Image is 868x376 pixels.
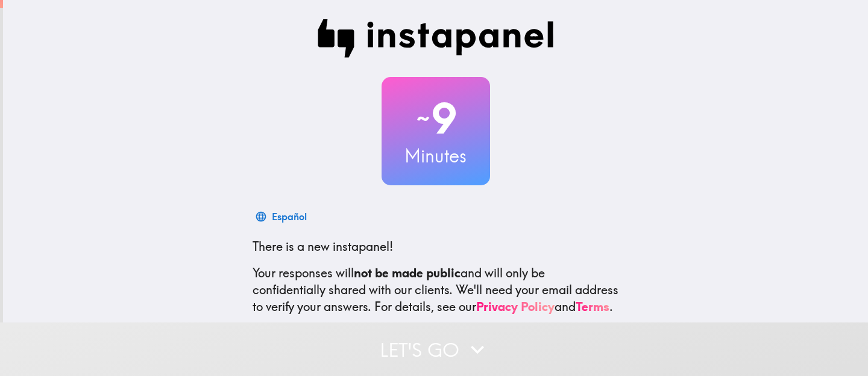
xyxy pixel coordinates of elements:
[382,143,490,168] h3: Minutes
[354,265,461,280] b: not be made public
[476,299,555,314] a: Privacy Policy
[253,265,619,315] p: Your responses will and will only be confidentially shared with our clients. We'll need your emai...
[382,94,490,143] h2: 9
[253,205,312,229] button: Español
[253,239,393,254] span: There is a new instapanel!
[576,299,609,314] a: Terms
[415,100,432,137] span: ~
[318,19,554,58] img: Instapanel
[272,208,307,225] div: Español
